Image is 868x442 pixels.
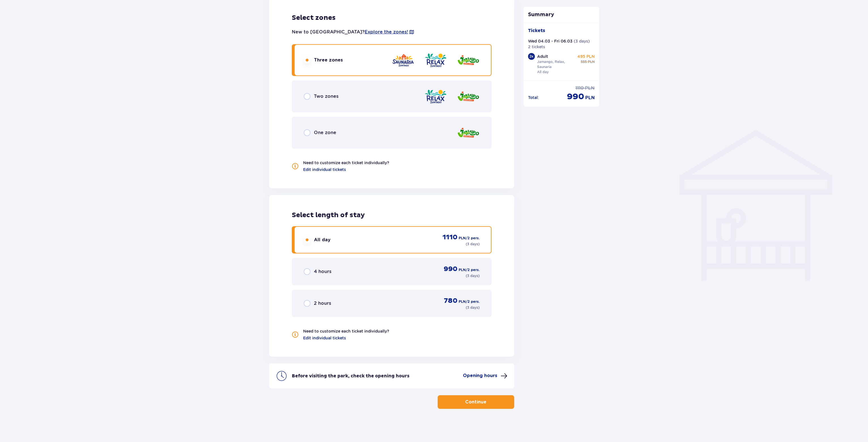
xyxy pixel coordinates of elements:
p: 990 [444,265,458,273]
img: zone logo [457,125,480,141]
img: clock icon [276,370,287,382]
p: Select length of stay [292,211,492,219]
p: One zone [314,130,336,136]
p: ( 3 days ) [574,38,590,44]
p: 555 [581,59,587,64]
p: / 2 pers. [466,236,480,241]
button: Opening hours [463,373,507,379]
p: Continue [465,399,486,405]
p: ( 3 days ) [466,273,480,278]
p: Total : [528,95,539,100]
p: Need to customize each ticket individually? [303,328,389,334]
p: PLN [459,299,466,304]
p: 1110 [442,233,458,242]
img: zone logo [392,52,414,68]
p: Need to customize each ticket individually? [303,160,389,166]
p: 4 hours [314,268,331,275]
p: Adult [537,54,548,59]
a: Edit individual tickets [303,335,346,341]
p: / 2 pers. [466,299,480,304]
p: 2 hours [314,300,331,306]
div: 2 x [528,53,535,60]
p: PLN [585,85,595,91]
p: Tickets [528,28,545,34]
a: Explore the zones! [365,29,408,35]
p: 780 [444,297,458,305]
p: 495 PLN [577,54,595,59]
p: Jamango, Relax, Saunaria [537,59,576,69]
p: Summary [524,11,599,18]
p: PLN [459,267,466,272]
img: zone logo [424,52,447,68]
p: ( 3 days ) [466,242,480,247]
p: New to [GEOGRAPHIC_DATA]? [292,29,414,35]
p: 1110 [575,85,584,91]
p: PLN [459,236,466,241]
img: zone logo [457,52,480,68]
p: Select zones [292,14,492,22]
p: Opening hours [463,373,497,379]
button: Continue [438,395,514,409]
p: / 2 pers. [466,267,480,272]
p: Two zones [314,93,339,100]
p: Wed 04.03 - Fri 06.03 [528,38,573,44]
p: 990 [567,91,584,102]
p: All day [314,237,331,243]
a: Edit individual tickets [303,167,346,172]
p: Before visiting the park, check the opening hours [292,373,409,379]
p: 2 tickets [528,44,545,50]
p: All day [537,69,549,75]
p: PLN [585,95,595,101]
img: zone logo [457,88,480,105]
img: zone logo [424,88,447,105]
p: Three zones [314,57,343,63]
p: PLN [588,59,595,64]
p: ( 3 days ) [466,305,480,310]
